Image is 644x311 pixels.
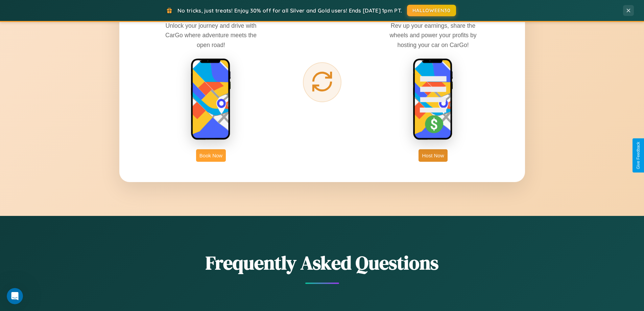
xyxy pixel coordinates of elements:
button: HALLOWEEN30 [407,5,456,16]
button: Book Now [196,149,226,162]
button: Host Now [419,149,447,162]
iframe: Intercom live chat [7,288,23,304]
img: host phone [413,58,453,141]
p: Rev up your earnings, share the wheels and power your profits by hosting your car on CarGo! [382,21,484,49]
span: No tricks, just treats! Enjoy 30% off for all Silver and Gold users! Ends [DATE] 1pm PT. [177,7,402,14]
div: Give Feedback [636,142,641,169]
h2: Frequently Asked Questions [119,250,525,276]
p: Unlock your journey and drive with CarGo where adventure meets the open road! [160,21,262,49]
img: rent phone [191,58,231,141]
